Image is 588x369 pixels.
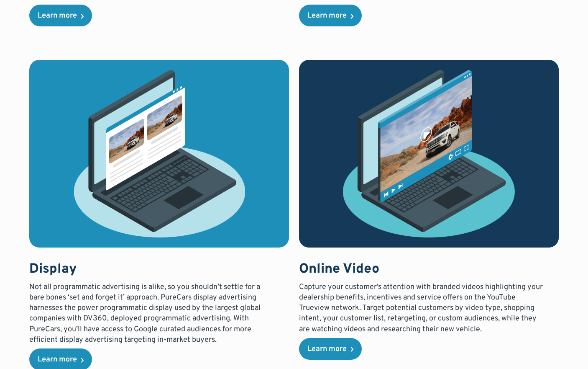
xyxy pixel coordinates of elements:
div: Learn more [307,12,347,20]
p: Not all programmatic advertising is alike, so you shouldn’t settle for a bare bones ‘set and forg... [29,282,276,345]
a: Learn more [29,5,92,26]
div: Learn more [307,346,347,353]
div: Learn more [38,12,77,20]
a: Learn more [299,5,362,26]
h3: Online Video [299,261,546,279]
div: Learn more [38,356,77,364]
h3: Display [29,261,276,279]
a: Learn more [299,338,362,360]
p: Capture your customer’s attention with branded videos highlighting your dealership benefits, ince... [299,282,546,335]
